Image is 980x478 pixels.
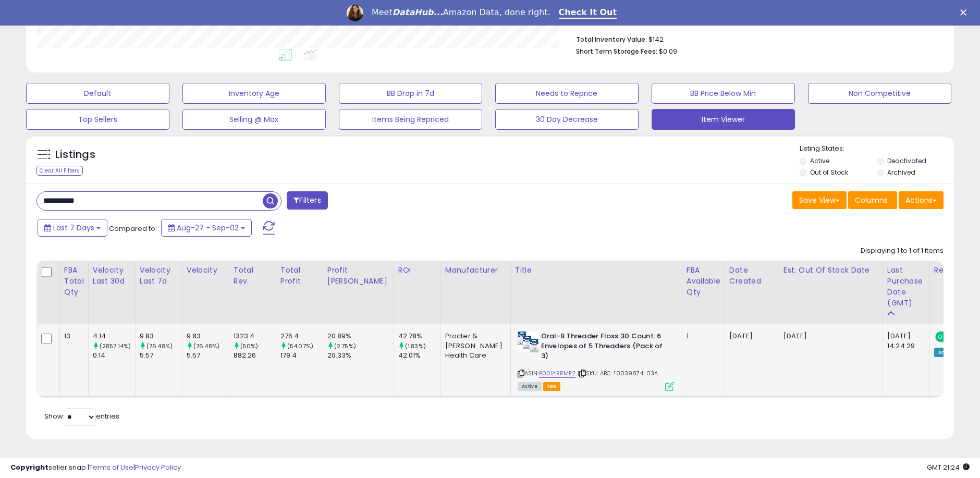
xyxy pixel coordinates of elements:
[934,265,974,276] div: Repricing
[146,342,173,350] small: (76.48%)
[518,382,542,391] span: All listings currently available for purchase on Amazon
[55,148,95,162] h5: Listings
[280,351,323,360] div: 179.4
[372,7,550,18] div: Meet Amazon Data, done right.
[687,265,720,298] div: FBA Available Qty
[36,166,83,176] div: Clear All Filters
[848,191,897,209] button: Columns
[109,224,157,234] span: Compared to:
[783,332,875,341] p: [DATE]
[100,342,131,350] small: (2857.14%)
[38,219,107,237] button: Last 7 Days
[64,332,80,341] div: 13
[280,265,318,287] div: Total Profit
[398,332,440,341] div: 42.78%
[577,47,658,56] b: Short Term Storage Fees:
[240,342,259,350] small: (50%)
[140,265,178,287] div: Velocity Last 7d
[64,265,84,298] div: FBA Total Qty
[445,265,506,276] div: Manufacturer
[960,9,971,16] div: Close
[800,144,954,154] p: Listing States:
[327,351,394,360] div: 20.33%
[887,156,926,165] label: Deactivated
[187,332,229,341] div: 9.83
[234,351,276,360] div: 882.26
[887,265,925,309] div: Last Purchase Date (GMT)
[93,351,135,360] div: 0.14
[347,5,363,21] img: Profile image for Georgie
[327,265,389,287] div: Profit [PERSON_NAME]
[93,265,131,287] div: Velocity Last 30d
[652,109,795,130] button: Item Viewer
[339,83,482,104] button: BB Drop in 7d
[927,462,970,472] span: 2025-09-10 21:24 GMT
[541,332,668,363] b: Oral-B Threader Floss 30 Count: 6 Envelopes of 5 Threaders (Pack of 3)
[652,83,795,104] button: BB Price Below Min
[89,462,133,472] a: Terms of Use
[287,191,327,210] button: Filters
[10,463,181,473] div: seller snap | |
[182,83,326,104] button: Inventory Age
[578,369,658,377] span: | SKU: ABC-10039874-03A
[10,462,48,472] strong: Copyright
[936,333,949,341] span: ON
[539,369,576,378] a: B00IARRME2
[187,265,225,276] div: Velocity
[515,265,678,276] div: Title
[93,332,135,341] div: 4.14
[861,246,944,256] div: Displaying 1 to 1 of 1 items
[495,83,639,104] button: Needs to Reprice
[729,265,775,287] div: Date Created
[810,156,829,165] label: Active
[193,342,219,350] small: (76.48%)
[187,351,229,360] div: 5.57
[287,342,313,350] small: (54.07%)
[518,332,538,352] img: 51pobA0RvtL._SL40_.jpg
[393,7,443,17] i: DataHub...
[577,35,647,44] b: Total Inventory Value:
[334,342,356,350] small: (2.75%)
[182,109,326,130] button: Selling @ Max
[659,46,678,56] span: $0.09
[899,191,944,209] button: Actions
[398,351,440,360] div: 42.01%
[398,265,436,276] div: ROI
[445,332,503,360] div: Procter & [PERSON_NAME] Health Care
[26,109,169,130] button: Top Sellers
[405,342,426,350] small: (1.83%)
[729,332,771,341] div: [DATE]
[140,332,182,341] div: 9.83
[887,332,922,350] div: [DATE] 14:24:29
[792,191,847,209] button: Save View
[934,348,971,357] div: Amazon AI
[855,195,888,205] span: Columns
[26,83,169,104] button: Default
[327,332,394,341] div: 20.89%
[887,168,915,177] label: Archived
[135,462,181,472] a: Privacy Policy
[280,332,323,341] div: 276.4
[177,223,239,233] span: Aug-27 - Sep-02
[234,332,276,341] div: 1323.4
[495,109,639,130] button: 30 Day Decrease
[518,332,674,389] div: ASIN:
[543,382,561,391] span: FBA
[783,265,878,276] div: Est. Out Of Stock Date
[808,83,951,104] button: Non Competitive
[161,219,252,237] button: Aug-27 - Sep-02
[687,332,717,341] div: 1
[44,411,119,421] span: Show: entries
[339,109,482,130] button: Items Being Repriced
[234,265,272,287] div: Total Rev.
[577,32,936,45] li: $142
[53,223,94,233] span: Last 7 Days
[140,351,182,360] div: 5.57
[810,168,848,177] label: Out of Stock
[559,7,617,19] a: Check It Out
